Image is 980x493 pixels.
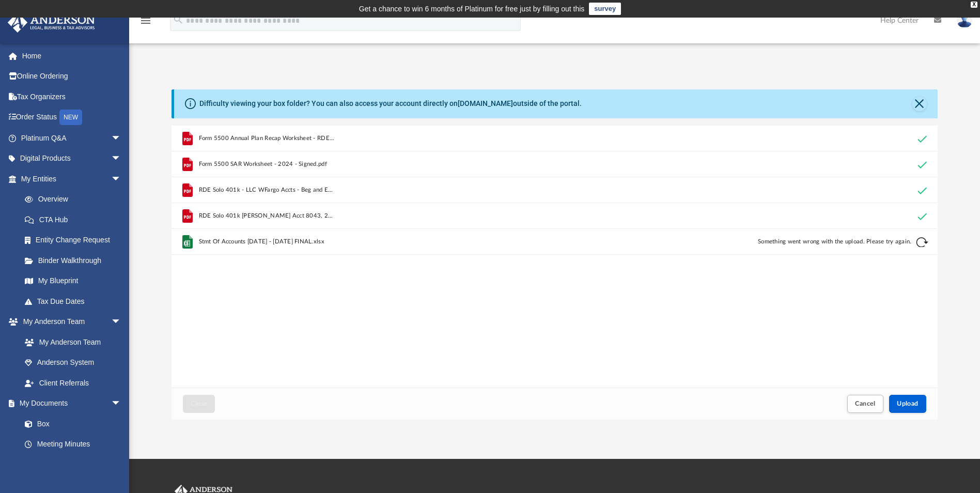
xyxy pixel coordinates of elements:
[199,187,335,193] span: RDE Solo 401k - LLC WFargo Accts - Beg and End Stmts [DATE]-[DATE].pdf
[916,210,929,223] button: Remove
[546,237,912,246] div: Something went wrong with the upload. Please try again.
[139,14,152,27] i: menu
[183,395,215,413] button: Close
[855,400,876,407] span: Cancel
[14,332,127,352] a: My Anderson Team
[7,148,137,169] a: Digital Productsarrow_drop_down
[111,148,132,170] span: arrow_drop_down
[359,3,585,15] div: Get a chance to win 6 months of Platinum for free just by filling out this
[139,20,152,27] a: menu
[916,236,929,249] button: Retry
[897,400,919,407] span: Upload
[5,12,98,33] img: Anderson Advisors Platinum Portal
[14,373,132,393] a: Client Referrals
[7,168,137,189] a: My Entitiesarrow_drop_down
[7,107,137,128] a: Order StatusNEW
[14,413,127,434] a: Box
[916,159,929,171] button: Remove
[7,45,137,66] a: Home
[173,14,184,25] i: search
[14,291,137,312] a: Tax Due Dates
[111,128,132,149] span: arrow_drop_down
[14,434,132,455] a: Meeting Minutes
[172,126,937,388] div: grid
[111,312,132,333] span: arrow_drop_down
[172,126,937,420] div: Upload
[14,189,137,210] a: Overview
[199,212,335,219] span: RDE Solo 401k [PERSON_NAME] Acct 8043, 2741, 4655 - Begin and End Stmts [DATE]-[DATE].pdf
[7,128,137,148] a: Platinum Q&Aarrow_drop_down
[14,454,127,475] a: Forms Library
[199,238,324,245] span: Stmt Of Accounts [DATE] - [DATE] FINAL.xlsx
[199,98,582,109] div: Difficulty viewing your box folder? You can also access your account directly on outside of the p...
[916,184,929,197] button: Remove
[7,393,132,414] a: My Documentsarrow_drop_down
[14,250,137,271] a: Binder Walkthrough
[889,395,926,413] button: Upload
[847,395,883,413] button: Cancel
[199,135,335,142] span: Form 5500 Annual Plan Recap Worksheet - RDE Solo 401(k) 2024 - Signed.pdf
[957,13,972,28] img: User Pic
[7,312,132,332] a: My Anderson Teamarrow_drop_down
[14,352,132,373] a: Anderson System
[14,209,137,230] a: CTA Hub
[111,168,132,190] span: arrow_drop_down
[199,161,327,167] span: Form 5500 SAR Worksheet - 2024 - Signed.pdf
[589,3,621,15] a: survey
[14,271,132,291] a: My Blueprint
[7,86,137,107] a: Tax Organizers
[191,400,207,407] span: Close
[971,2,977,8] div: close
[458,99,513,107] a: [DOMAIN_NAME]
[59,110,82,125] div: NEW
[7,66,137,87] a: Online Ordering
[111,393,132,414] span: arrow_drop_down
[916,133,929,145] button: Remove
[912,97,927,111] button: Close
[14,230,137,251] a: Entity Change Request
